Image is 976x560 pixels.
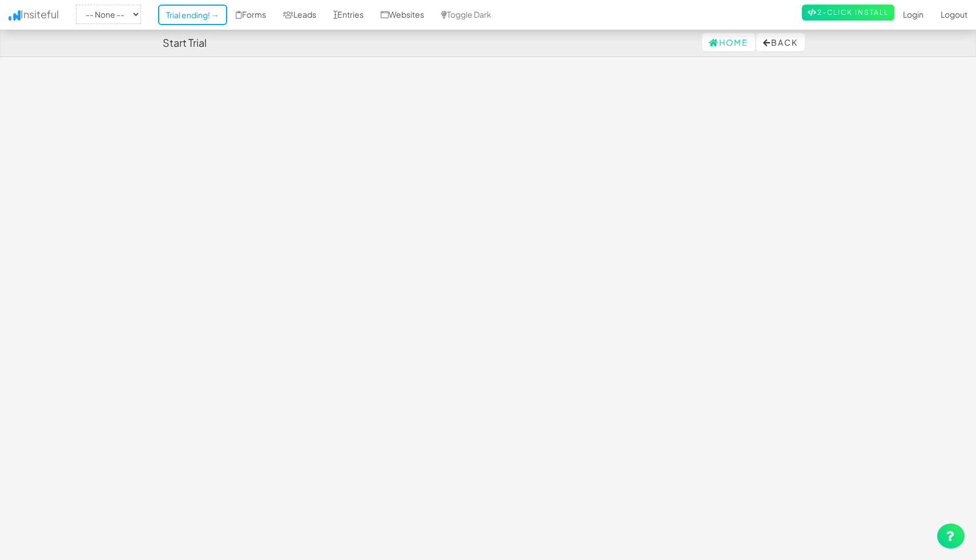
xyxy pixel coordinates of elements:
[756,33,805,51] button: Back
[158,5,227,25] a: Trial ending! →
[9,10,21,21] img: icon.png
[702,33,755,51] a: Home
[163,37,207,49] h4: Start Trial
[802,5,894,21] a: 2-Click Install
